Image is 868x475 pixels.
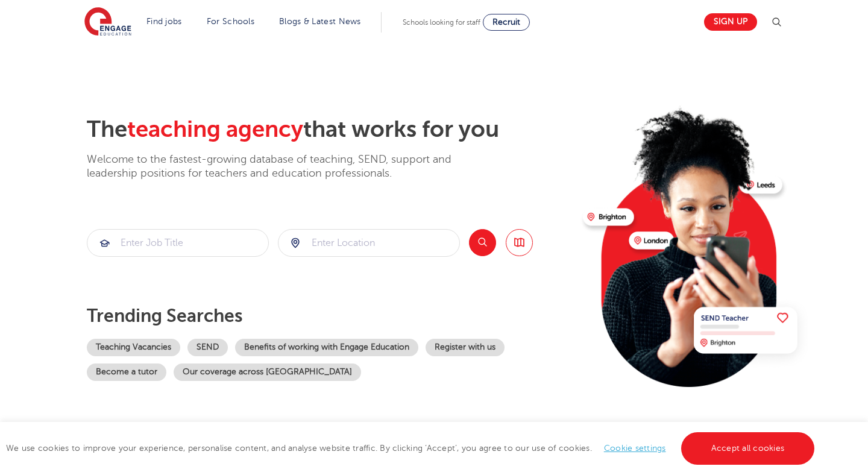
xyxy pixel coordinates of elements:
[469,229,496,256] button: Search
[681,432,815,465] a: Accept all cookies
[278,229,460,257] div: Submit
[84,7,131,37] img: Engage Education
[492,17,520,27] span: Recruit
[426,339,505,356] a: Register with us
[704,13,757,31] a: Sign up
[279,17,361,26] a: Blogs & Latest News
[483,14,530,31] a: Recruit
[604,444,666,453] a: Cookie settings
[235,339,418,356] a: Benefits of working with Engage Education
[403,18,480,27] span: Schools looking for staff
[87,305,573,327] p: Trending searches
[87,339,180,356] a: Teaching Vacancies
[207,17,254,26] a: For Schools
[278,230,459,256] input: Submit
[6,444,817,453] span: We use cookies to improve your experience, personalise content, and analyse website traffic. By c...
[87,363,166,381] a: Become a tutor
[87,230,268,256] input: Submit
[174,363,361,381] a: Our coverage across [GEOGRAPHIC_DATA]
[127,116,303,142] span: teaching agency
[146,17,182,26] a: Find jobs
[187,339,228,356] a: SEND
[87,153,485,181] p: Welcome to the fastest-growing database of teaching, SEND, support and leadership positions for t...
[87,229,269,257] div: Submit
[87,116,573,143] h2: The that works for you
